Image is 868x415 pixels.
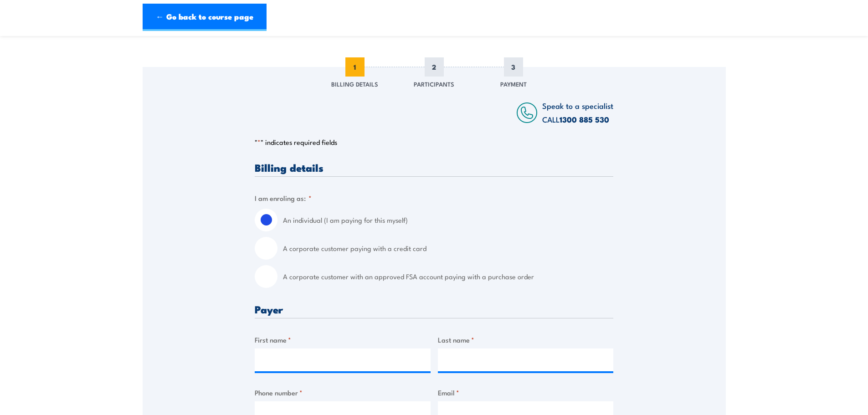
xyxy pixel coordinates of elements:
span: Speak to a specialist CALL [542,100,613,125]
label: Last name [438,334,614,345]
h3: Payer [255,304,613,314]
label: First name [255,334,431,345]
span: Billing Details [331,79,378,88]
label: A corporate customer with an approved FSA account paying with a purchase order [283,265,613,288]
span: 2 [425,57,444,77]
label: An individual (I am paying for this myself) [283,209,613,231]
label: Email [438,387,614,398]
span: 1 [345,57,365,77]
legend: I am enroling as: [255,193,312,203]
label: Phone number [255,387,431,398]
span: 3 [504,57,523,77]
span: Participants [414,79,454,88]
h3: Billing details [255,162,613,173]
a: 1300 885 530 [560,113,609,125]
p: " " indicates required fields [255,138,613,147]
a: ← Go back to course page [143,4,267,31]
label: A corporate customer paying with a credit card [283,237,613,260]
span: Payment [500,79,527,88]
